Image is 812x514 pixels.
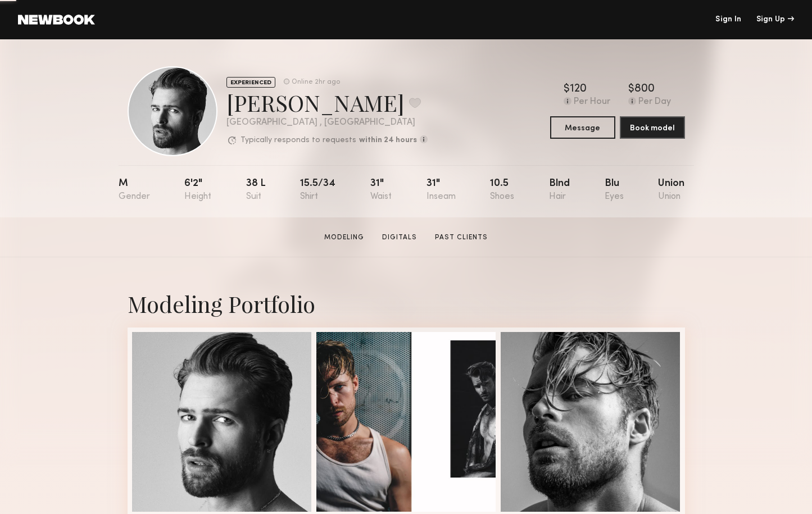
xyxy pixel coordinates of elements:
[128,289,685,319] div: Modeling Portfolio
[756,16,794,24] div: Sign Up
[634,84,655,95] div: 800
[359,137,417,144] b: within 24 hours
[241,137,356,144] p: Typically responds to requests
[292,79,340,86] div: Online 2hr ago
[638,97,671,107] div: Per Day
[549,179,570,202] div: Blnd
[574,97,610,107] div: Per Hour
[570,84,587,95] div: 120
[427,179,456,202] div: 31"
[715,16,741,24] a: Sign In
[246,179,266,202] div: 38 l
[226,88,428,117] div: [PERSON_NAME]
[490,179,514,202] div: 10.5
[628,84,634,95] div: $
[378,233,421,243] a: Digitals
[550,116,615,139] button: Message
[320,233,369,243] a: Modeling
[430,233,492,243] a: Past Clients
[184,179,211,202] div: 6'2"
[564,84,570,95] div: $
[226,77,275,88] div: EXPERIENCED
[370,179,392,202] div: 31"
[620,116,685,139] button: Book model
[119,179,150,202] div: M
[605,179,624,202] div: Blu
[658,179,684,202] div: Union
[226,118,428,128] div: [GEOGRAPHIC_DATA] , [GEOGRAPHIC_DATA]
[300,179,335,202] div: 15.5/34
